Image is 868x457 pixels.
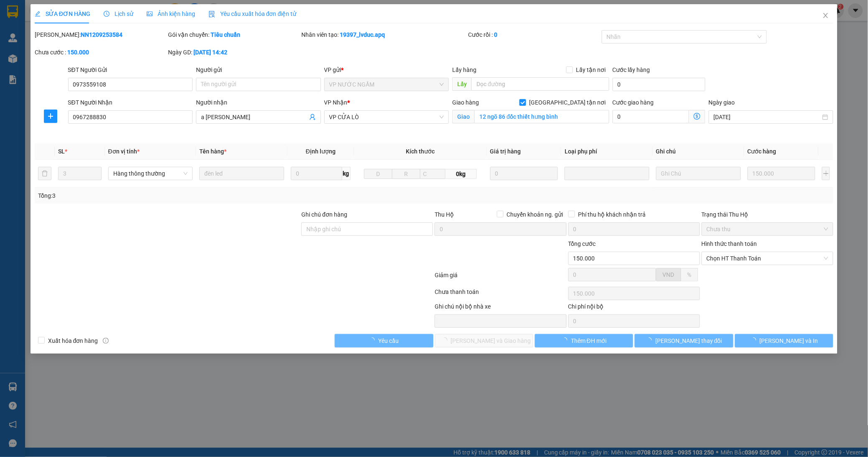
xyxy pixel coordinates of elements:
span: kg [342,167,351,180]
span: 0kg [445,169,477,179]
div: Người nhận [196,98,321,107]
div: Ngày GD: [168,48,300,57]
button: Close [814,4,837,28]
div: [PERSON_NAME]: [35,30,166,39]
input: Ghi Chú [656,167,741,180]
div: VP gửi [324,65,449,74]
b: 0 [494,31,497,38]
div: Nhân viên tạo: [301,30,466,39]
span: % [687,271,692,278]
div: Cước rồi : [468,30,600,39]
div: SĐT Người Gửi [68,65,193,74]
button: [PERSON_NAME] và In [735,334,833,347]
span: plus [44,113,57,120]
input: Giao tận nơi [474,110,609,123]
div: Trạng thái Thu Hộ [702,210,833,219]
div: Gói vận chuyển: [168,30,300,39]
button: plus [44,110,57,123]
span: Phí thu hộ khách nhận trả [575,210,649,219]
span: VP NƯỚC NGẦM [329,78,444,91]
span: Thêm ĐH mới [571,336,606,345]
span: loading [751,337,760,343]
div: Chưa cước : [35,48,166,57]
input: Cước giao hàng [613,110,689,123]
span: Giá trị hàng [490,148,521,155]
th: Loại phụ phí [561,143,653,160]
th: Ghi chú [653,143,744,160]
span: [PERSON_NAME] và In [760,336,818,345]
div: Người gửi [196,65,321,74]
div: Chưa thanh toán [434,287,567,302]
b: 150.000 [67,49,89,56]
span: Hàng thông thường [113,167,188,180]
span: Yêu cầu [378,336,399,345]
b: NN1209253584 [81,31,122,38]
input: D [364,169,392,179]
b: [DATE] 14:42 [193,49,227,56]
span: clock-circle [104,11,109,17]
span: Ảnh kiện hàng [147,10,195,17]
span: dollar-circle [694,113,700,120]
input: C [420,169,445,179]
span: edit [35,11,41,17]
span: Lấy hàng [452,66,476,73]
input: Ngày giao [714,112,821,122]
label: Cước lấy hàng [613,66,650,73]
span: Định lượng [306,148,336,155]
span: VP CỬA LÒ [329,111,444,123]
span: VP Nhận [324,99,348,106]
b: Tiêu chuẩn [211,31,240,38]
button: Yêu cầu [335,334,433,347]
span: loading [369,337,378,343]
label: Ghi chú đơn hàng [301,211,347,218]
span: Giao hàng [452,99,479,106]
span: Chưa thu [707,223,828,235]
input: R [392,169,420,179]
span: SỬA ĐƠN HÀNG [35,10,90,17]
button: [PERSON_NAME] thay đổi [635,334,733,347]
label: Hình thức thanh toán [702,240,757,247]
input: Dọc đường [471,77,609,91]
span: loading [646,337,655,343]
button: [PERSON_NAME] và Giao hàng [435,334,533,347]
div: Chi phí nội bộ [568,302,700,314]
span: info-circle [103,338,109,344]
label: Cước giao hàng [613,99,654,106]
span: Cước hàng [748,148,776,155]
div: Ghi chú nội bộ nhà xe [435,302,566,314]
div: Tổng: 3 [38,191,335,200]
span: Tổng cước [568,240,596,247]
span: Lấy [452,77,471,91]
span: Đơn vị tính [108,148,140,155]
img: icon [209,11,215,18]
span: close [822,12,829,19]
span: Tên hàng [199,148,227,155]
span: Xuất hóa đơn hàng [45,336,102,345]
span: VND [663,271,675,278]
span: Thu Hộ [435,211,454,218]
span: user-add [309,114,316,120]
span: loading [562,337,571,343]
span: [PERSON_NAME] thay đổi [655,336,722,345]
span: [GEOGRAPHIC_DATA] tận nơi [526,98,609,107]
span: Kích thước [406,148,435,155]
span: Chọn HT Thanh Toán [707,252,828,265]
span: Lịch sử [104,10,133,17]
button: delete [38,167,51,180]
button: Thêm ĐH mới [535,334,633,347]
span: Chuyển khoản ng. gửi [504,210,567,219]
input: VD: Bàn, Ghế [199,167,284,180]
span: SL [58,148,65,155]
input: Ghi chú đơn hàng [301,222,433,236]
div: Giảm giá [434,271,567,285]
input: Cước lấy hàng [613,78,705,91]
label: Ngày giao [709,99,735,106]
b: 19397_lvduc.apq [340,31,385,38]
div: SĐT Người Nhận [68,98,193,107]
span: Yêu cầu xuất hóa đơn điện tử [209,10,297,17]
input: 0 [490,167,558,180]
button: plus [822,167,830,180]
input: 0 [748,167,816,180]
span: Lấy tận nơi [573,65,609,74]
span: picture [147,11,153,17]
